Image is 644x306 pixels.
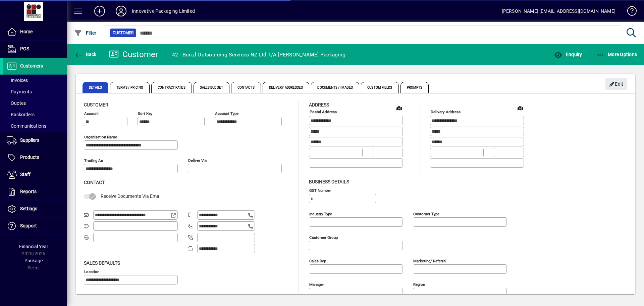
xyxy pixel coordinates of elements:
[309,211,332,216] mat-label: Industry type
[84,158,103,163] mat-label: Trading as
[84,135,117,139] mat-label: Organisation name
[83,82,108,93] span: Details
[20,155,39,160] span: Products
[596,52,637,57] span: More Options
[309,258,326,263] mat-label: Sales rep
[19,244,48,249] span: Financial Year
[3,75,67,86] a: Invoices
[20,137,39,143] span: Suppliers
[20,46,29,51] span: POS
[20,206,37,211] span: Settings
[101,193,161,199] span: Receive Documents Via Email
[109,49,158,60] div: Customer
[74,30,97,36] span: Filter
[138,111,152,116] mat-label: Sort key
[552,48,584,60] button: Enquiry
[394,102,405,113] a: View on map
[7,123,46,129] span: Communications
[20,63,43,69] span: Customers
[3,218,67,234] a: Support
[309,188,331,192] mat-label: GST Number
[172,49,346,60] div: 42 - Bunzl Outsourcing Services NZ Ltd T/A [PERSON_NAME] Packaging
[309,235,338,239] mat-label: Customer group
[7,89,32,94] span: Payments
[3,132,67,149] a: Suppliers
[3,109,67,120] a: Backorders
[24,258,43,263] span: Package
[3,201,67,217] a: Settings
[151,82,192,93] span: Contract Rates
[132,6,195,16] div: Innovative Packaging Limited
[3,120,67,132] a: Communications
[20,223,37,228] span: Support
[263,82,310,93] span: Delivery Addresses
[84,111,99,116] mat-label: Account
[84,180,105,185] span: Contact
[188,158,207,163] mat-label: Deliver via
[309,282,324,287] mat-label: Manager
[311,82,359,93] span: Documents / Images
[110,5,132,17] button: Profile
[413,282,425,287] mat-label: Region
[413,258,446,263] mat-label: Marketing/ Referral
[20,189,37,194] span: Reports
[84,269,99,274] mat-label: Location
[595,48,639,60] button: More Options
[74,52,97,57] span: Back
[3,24,67,40] a: Home
[84,260,120,266] span: Sales defaults
[110,82,150,93] span: Terms / Pricing
[515,102,526,113] a: View on map
[3,183,67,200] a: Reports
[7,112,35,117] span: Backorders
[3,149,67,166] a: Products
[413,211,439,216] mat-label: Customer type
[7,78,28,83] span: Invoices
[309,102,329,107] span: Address
[20,172,31,177] span: Staff
[622,1,636,23] a: Knowledge Base
[113,30,133,36] span: Customer
[605,78,627,90] button: Edit
[194,82,229,93] span: Sales Budget
[89,5,110,17] button: Add
[3,166,67,183] a: Staff
[72,27,98,39] button: Filter
[20,29,33,34] span: Home
[309,179,349,184] span: Business details
[502,6,615,16] div: [PERSON_NAME] [EMAIL_ADDRESS][DOMAIN_NAME]
[3,86,67,97] a: Payments
[7,100,26,106] span: Quotes
[231,82,261,93] span: Contacts
[400,82,429,93] span: Prompts
[67,48,104,60] app-page-header-button: Back
[3,97,67,109] a: Quotes
[72,48,98,60] button: Back
[361,82,398,93] span: Custom Fields
[609,79,624,90] span: Edit
[215,111,238,116] mat-label: Account Type
[84,102,108,107] span: Customer
[3,41,67,57] a: POS
[554,52,582,57] span: Enquiry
